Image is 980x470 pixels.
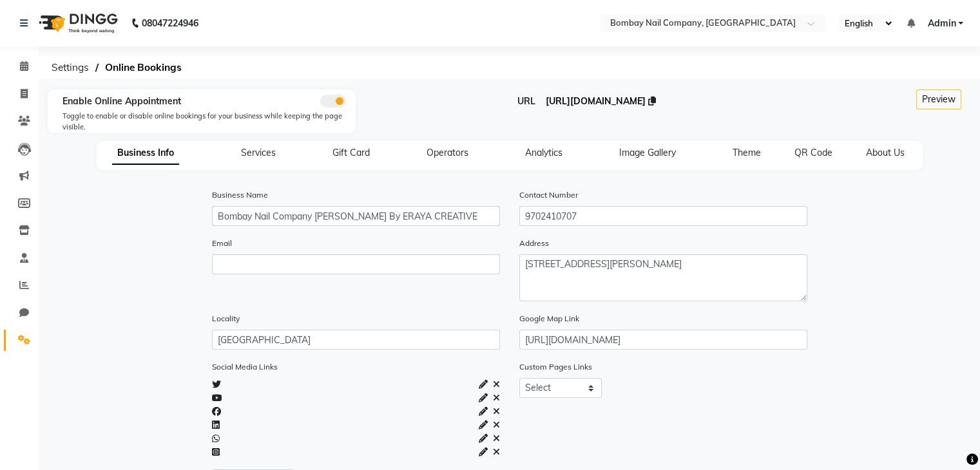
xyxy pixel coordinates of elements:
label: Address [519,238,549,249]
span: URL [517,95,535,107]
span: Services [241,147,276,158]
label: Custom Pages Links [519,361,592,373]
span: Theme [733,147,761,158]
img: logo [33,5,121,41]
label: Locality [212,313,240,324]
label: Contact Number [519,189,578,201]
span: About Us [866,147,905,158]
span: Online Bookings [99,56,188,79]
label: Business Name [212,189,268,201]
label: Social Media Links [212,361,278,373]
span: Operators [427,147,468,158]
span: [URL][DOMAIN_NAME] [545,95,645,107]
div: Toggle to enable or disable online bookings for your business while keeping the page visible. [62,111,346,132]
b: 08047224946 [142,5,198,41]
button: Preview [916,89,961,109]
div: Enable Online Appointment [62,95,346,108]
span: Image Gallery [619,147,676,158]
span: QR Code [794,147,832,158]
span: Analytics [525,147,562,158]
label: Google Map Link [519,313,579,324]
span: Admin [927,17,956,30]
span: Business Info [112,142,179,165]
label: Email [212,238,232,249]
span: Gift Card [332,147,370,158]
span: Settings [45,56,95,79]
